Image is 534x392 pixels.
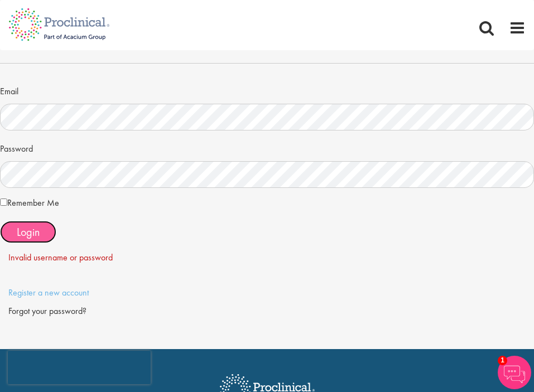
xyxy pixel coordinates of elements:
div: Invalid username or password [8,251,526,264]
span: 1 [498,356,507,365]
a: Register a new account [8,287,89,298]
span: Login [17,225,40,239]
img: Chatbot [498,356,531,389]
iframe: reCAPTCHA [8,351,151,384]
div: Forgot your password? [8,305,526,318]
